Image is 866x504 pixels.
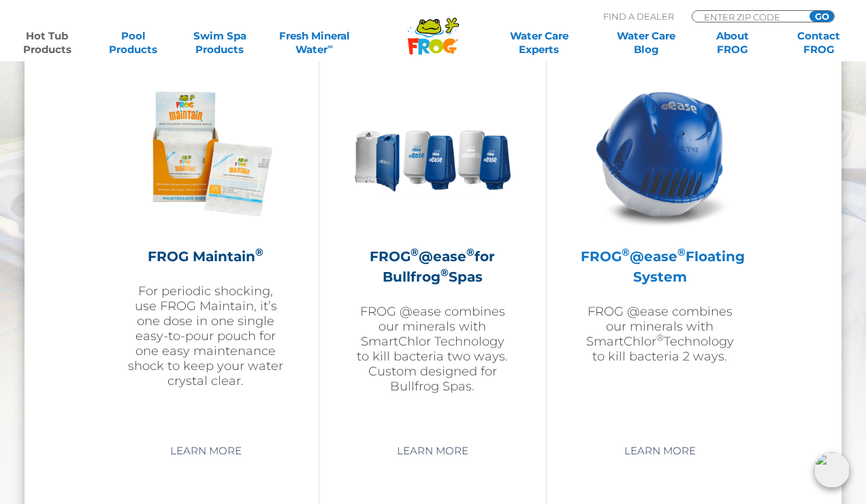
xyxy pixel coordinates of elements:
[353,75,511,429] a: FROG®@ease®for Bullfrog®SpasFROG @ease combines our minerals with SmartChlor Technology to kill b...
[466,246,475,258] sup: ®
[622,246,630,258] sup: ®
[703,11,795,22] input: Zip Code Form
[127,246,285,267] h2: FROG Maintain
[581,75,739,233] img: hot-tub-product-atease-system-300x300.png
[186,29,253,56] a: Swim SpaProducts
[613,29,680,56] a: Water CareBlog
[155,439,257,463] a: Learn More
[485,29,594,56] a: Water CareExperts
[353,304,511,394] p: FROG @ease combines our minerals with SmartChlor Technology to kill bacteria two ways. Custom des...
[581,304,739,364] p: FROG @ease combines our minerals with SmartChlor Technology to kill bacteria 2 ways.
[656,332,664,343] sup: ®
[440,266,449,279] sup: ®
[809,11,834,22] input: GO
[127,284,285,388] p: For periodic shocking, use FROG Maintain, it’s one dose in one single easy-to-pour pouch for one ...
[814,452,850,488] img: openIcon
[411,246,419,258] sup: ®
[272,29,356,56] a: Fresh MineralWater∞
[327,41,333,51] sup: ∞
[127,75,285,429] a: FROG Maintain®For periodic shocking, use FROG Maintain, it’s one dose in one single easy-to-pour ...
[100,29,167,56] a: PoolProducts
[699,29,767,56] a: AboutFROG
[677,246,686,258] sup: ®
[353,246,511,287] h2: FROG @ease for Bullfrog Spas
[127,75,285,233] img: Frog_Maintain_Hero-2-v2-300x300.png
[609,439,711,463] a: Learn More
[353,75,511,233] img: bullfrog-product-hero-300x300.png
[581,246,739,287] h2: FROG @ease Floating System
[581,75,739,429] a: FROG®@ease®Floating SystemFROG @ease combines our minerals with SmartChlor®Technology to kill bac...
[603,10,674,22] p: Find A Dealer
[255,246,263,258] sup: ®
[785,29,852,56] a: ContactFROG
[381,439,484,463] a: Learn More
[14,29,81,56] a: Hot TubProducts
